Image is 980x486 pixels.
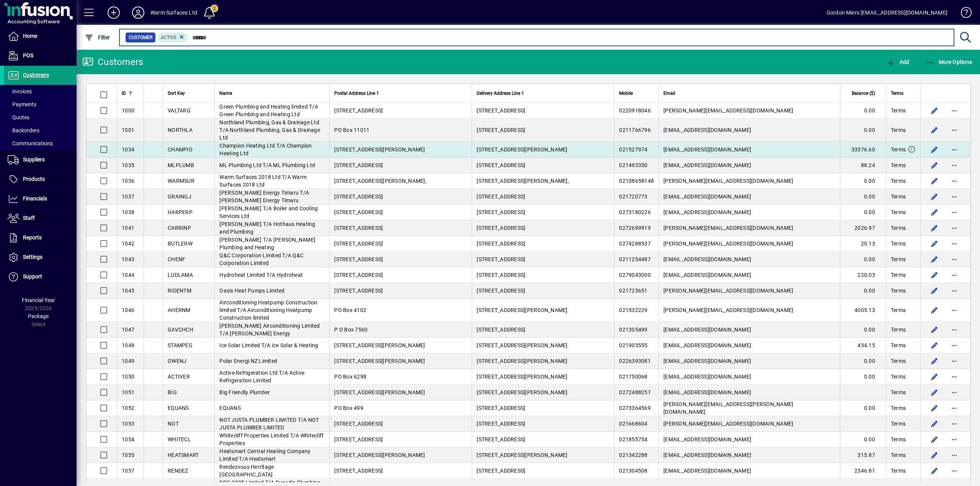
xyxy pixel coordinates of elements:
button: Edit [928,386,941,398]
span: Terms [891,146,906,153]
button: More options [948,190,960,203]
span: Big Friendly Plumber [219,389,270,395]
span: Airconditioning Heatpump Construction limited T/A Airconditioning Heatpump Construction limited [219,299,317,321]
span: 1000 [122,107,134,114]
td: 0.00 [840,353,886,369]
span: [STREET_ADDRESS][PERSON_NAME] [477,307,567,313]
span: 1035 [122,162,134,168]
span: 1048 [122,342,134,348]
span: Invoices [8,88,32,94]
span: Mobile [619,89,633,98]
div: Customers [82,56,143,68]
button: More options [948,269,960,281]
span: [STREET_ADDRESS] [477,327,525,333]
span: Polar Energi NZ Limited [219,358,277,364]
td: 0.00 [840,369,886,385]
span: PO Box 6298 [334,374,366,380]
span: 1052 [122,405,134,411]
span: Terms [891,451,906,459]
a: Payments [4,98,77,111]
span: 0220918046 [619,107,651,114]
span: GRAINGJ [168,193,191,200]
button: Edit [928,104,941,117]
a: Reports [4,228,77,247]
span: [PERSON_NAME][EMAIL_ADDRESS][DOMAIN_NAME] [663,241,793,247]
span: Communications [8,140,53,146]
span: 1053 [122,421,134,427]
span: 021720773 [619,193,647,200]
span: EQUANS [219,405,241,411]
button: More options [948,465,960,477]
span: Terms [891,357,906,365]
span: Terms [891,306,906,314]
mat-chip: Activation Status: Active [158,33,188,42]
span: Home [23,33,37,39]
span: Customer [129,34,152,41]
span: 021725651 [619,288,647,294]
span: [PERSON_NAME] T/A [PERSON_NAME] Plumbing and Heating [219,237,315,250]
span: Backorders [8,127,39,133]
span: [STREET_ADDRESS] [334,256,383,262]
span: LUDLAMA [168,272,193,278]
span: [STREET_ADDRESS] [334,288,383,294]
span: Terms [891,420,906,427]
span: ID [122,89,126,98]
span: 1034 [122,146,134,153]
span: Terms [891,107,906,114]
span: 1047 [122,327,134,333]
span: Terms [891,208,906,216]
span: [EMAIL_ADDRESS][DOMAIN_NAME] [663,127,751,133]
button: More options [948,402,960,414]
span: Suppliers [23,156,45,163]
span: WARMSUR [168,178,194,184]
span: [STREET_ADDRESS][PERSON_NAME] [334,452,425,458]
span: Northland Plumbing, Gas & Drainage Ltd T/A Northland Plumbing, Gas & Drainage Ltd [219,119,320,141]
span: Terms [891,240,906,247]
button: More options [948,253,960,265]
td: 33376.60 [840,142,886,158]
span: 1054 [122,436,134,442]
span: [STREET_ADDRESS] [477,107,525,114]
div: Mobile [619,89,654,98]
span: [PERSON_NAME] T/A Hothaus Heating and Plumbing [219,221,315,235]
span: [STREET_ADDRESS][PERSON_NAME] [477,342,567,348]
span: BUTLERW [168,241,193,247]
div: Gordon Miers [EMAIL_ADDRESS][DOMAIN_NAME] [826,7,947,19]
button: More options [948,449,960,461]
a: POS [4,46,77,65]
span: 1045 [122,288,134,294]
span: [PERSON_NAME] T/A Boiler and Cooling Services Ltd [219,205,318,219]
span: [EMAIL_ADDRESS][DOMAIN_NAME] [663,209,751,215]
span: Terms [891,271,906,279]
td: 0.00 [840,252,886,267]
span: [PERSON_NAME] Airconditioning Limited T/A [PERSON_NAME] Energy [219,323,320,336]
span: Terms [891,177,906,185]
span: [STREET_ADDRESS] [477,436,525,442]
span: [STREET_ADDRESS] [334,241,383,247]
a: Products [4,170,77,189]
span: Terms [891,373,906,380]
button: Add [101,6,126,20]
span: 0279043000 [619,272,651,278]
span: Terms [891,341,906,349]
span: Delivery Address Line 1 [477,89,524,98]
span: Payments [8,101,36,107]
button: More options [948,222,960,234]
span: Financial Year [22,297,55,303]
span: [EMAIL_ADDRESS][DOMAIN_NAME] [663,436,751,442]
span: Terms [891,193,906,200]
span: 021532229 [619,307,647,313]
button: Edit [928,304,941,316]
span: 0226393081 [619,358,651,364]
span: [PERSON_NAME][EMAIL_ADDRESS][DOMAIN_NAME] [663,421,793,427]
span: ML Plumbing Ltd T/A ML Plumbing Ltd [219,162,315,168]
span: 1043 [122,256,134,262]
span: [STREET_ADDRESS] [477,193,525,200]
button: More options [948,104,960,117]
span: Balance ($) [852,89,875,98]
span: Active Refrigeration Ltd T/A Active Refrigeration Limited [219,370,304,384]
span: Ice Solar Limited T/A Ice Solar & Heating [219,342,318,348]
span: [EMAIL_ADDRESS][DOMAIN_NAME] [663,162,751,168]
span: Quotes [8,114,29,120]
button: Edit [928,418,941,430]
